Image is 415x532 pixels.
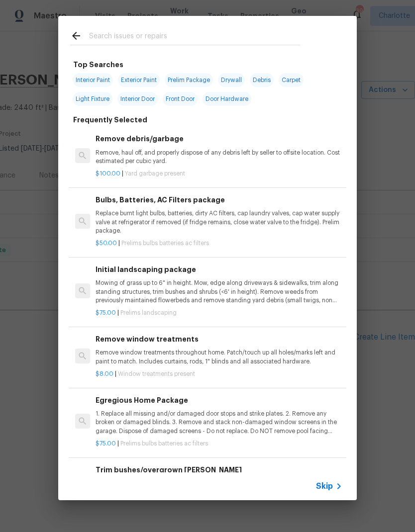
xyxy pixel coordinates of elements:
p: Replace burnt light bulbs, batteries, dirty AC filters, cap laundry valves, cap water supply valv... [96,209,342,235]
h6: Bulbs, Batteries, AC Filters package [96,194,342,205]
span: Front Door [163,92,198,106]
span: Prelims bulbs batteries ac filters [120,441,208,446]
span: Debris [250,73,274,87]
input: Search issues or repairs [89,30,300,45]
p: | [96,170,342,178]
span: Door Hardware [203,92,251,106]
p: 1. Replace all missing and/or damaged door stops and strike plates. 2. Remove any broken or damag... [96,410,342,435]
span: Prelims bulbs batteries ac filters [121,240,209,246]
h6: Trim bushes/overgrown [PERSON_NAME] [96,464,342,475]
p: | [96,440,342,448]
span: Exterior Paint [118,73,160,87]
p: Remove window treatments throughout home. Patch/touch up all holes/marks left and paint to match.... [96,349,342,365]
h6: Remove debris/garbage [96,133,342,144]
span: Drywall [218,73,245,87]
span: Light Fixture [73,92,112,106]
span: Prelims landscaping [120,310,177,316]
span: $100.00 [96,171,120,177]
p: | [96,309,342,317]
span: Yard garbage present [125,171,185,177]
span: $75.00 [96,310,116,316]
span: Interior Paint [73,73,113,87]
span: $8.00 [96,371,113,377]
span: Prelim Package [165,73,213,87]
p: | [96,370,342,378]
h6: Initial landscaping package [96,264,342,275]
h6: Frequently Selected [73,114,147,125]
span: Carpet [279,73,304,87]
span: $75.00 [96,441,116,446]
span: Window treatments present [118,371,195,377]
h6: Egregious Home Package [96,395,342,406]
span: $50.00 [96,240,117,246]
p: Remove, haul off, and properly dispose of any debris left by seller to offsite location. Cost est... [96,149,342,166]
span: Skip [316,481,333,491]
p: Mowing of grass up to 6" in height. Mow, edge along driveways & sidewalks, trim along standing st... [96,279,342,304]
h6: Remove window treatments [96,334,342,345]
p: | [96,239,342,248]
span: Interior Door [117,92,158,106]
h6: Top Searches [73,59,123,70]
